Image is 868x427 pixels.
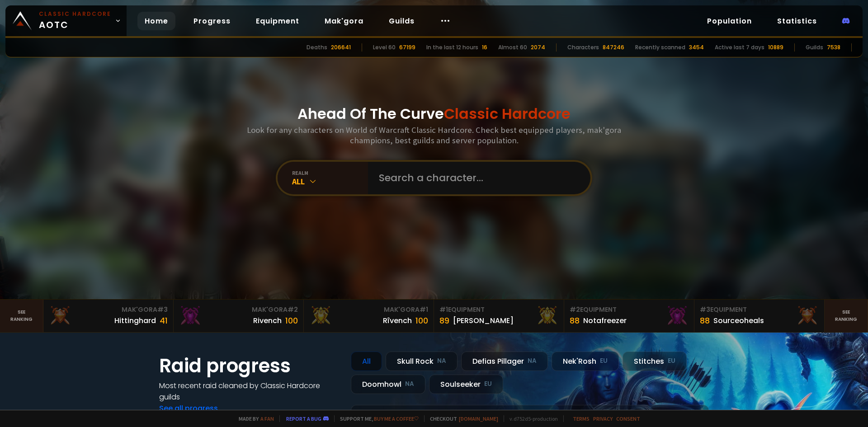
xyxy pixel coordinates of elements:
[700,305,819,314] div: Equipment
[570,314,580,327] div: 88
[159,352,340,380] h1: Raid progress
[713,315,764,326] div: Sourceoheals
[49,305,168,314] div: Mak'Gora
[351,375,425,394] div: Doomhowl
[531,43,545,52] div: 2074
[439,305,448,314] span: # 1
[567,43,599,52] div: Characters
[583,315,627,326] div: Notafreezer
[770,12,824,30] a: Statistics
[668,357,675,366] small: EU
[715,43,764,52] div: Active last 7 days
[437,357,446,366] small: NA
[482,43,487,52] div: 16
[160,314,168,327] div: 41
[827,43,840,52] div: 7538
[616,415,640,422] a: Consent
[439,305,558,314] div: Equipment
[304,300,434,332] a: Mak'Gora#1Rîvench100
[504,415,558,422] span: v. d752d5 - production
[498,43,527,52] div: Almost 60
[159,380,340,403] h4: Most recent raid cleaned by Classic Hardcore guilds
[405,380,414,389] small: NA
[700,314,710,327] div: 88
[114,315,156,326] div: Hittinghard
[444,103,571,124] span: Classic Hardcore
[373,43,396,52] div: Level 60
[253,315,282,326] div: Rivench
[603,43,624,52] div: 847246
[260,415,274,422] a: a fan
[331,43,351,52] div: 206641
[382,12,422,30] a: Guilds
[528,357,537,366] small: NA
[453,315,514,326] div: [PERSON_NAME]
[43,300,174,332] a: Mak'Gora#3Hittinghard41
[174,300,304,332] a: Mak'Gora#2Rivench100
[461,352,548,371] div: Defias Pillager
[689,43,704,52] div: 3454
[288,305,298,314] span: # 2
[186,12,238,30] a: Progress
[285,314,298,327] div: 100
[159,403,218,413] a: See all progress
[317,12,371,30] a: Mak'gora
[243,125,625,145] h3: Look for any characters on World of Warcraft Classic Hardcore. Check best equipped players, mak'g...
[600,357,608,366] small: EU
[351,352,382,371] div: All
[424,415,498,422] span: Checkout
[635,43,685,52] div: Recently scanned
[233,415,274,422] span: Made by
[286,415,321,422] a: Report a bug
[309,305,428,314] div: Mak'Gora
[297,103,571,125] h1: Ahead Of The Curve
[593,415,613,422] a: Privacy
[570,305,580,314] span: # 2
[383,315,412,326] div: Rîvench
[157,305,168,314] span: # 3
[700,12,759,30] a: Population
[623,352,687,371] div: Stitches
[484,380,492,389] small: EU
[825,300,868,332] a: Seeranking
[806,43,823,52] div: Guilds
[249,12,307,30] a: Equipment
[459,415,498,422] a: [DOMAIN_NAME]
[552,352,619,371] div: Nek'Rosh
[426,43,478,52] div: In the last 12 hours
[334,415,419,422] span: Support me,
[564,300,694,332] a: #2Equipment88Notafreezer
[415,314,428,327] div: 100
[374,415,419,422] a: Buy me a coffee
[5,5,127,36] a: Classic HardcoreAOTC
[292,169,368,176] div: realm
[570,305,689,314] div: Equipment
[39,10,111,18] small: Classic Hardcore
[386,352,458,371] div: Skull Rock
[39,10,111,32] span: AOTC
[700,305,710,314] span: # 3
[768,43,783,52] div: 10889
[694,300,825,332] a: #3Equipment88Sourceoheals
[420,305,428,314] span: # 1
[307,43,327,52] div: Deaths
[373,162,580,194] input: Search a character...
[434,300,564,332] a: #1Equipment89[PERSON_NAME]
[399,43,415,52] div: 67199
[179,305,298,314] div: Mak'Gora
[439,314,449,327] div: 89
[573,415,590,422] a: Terms
[292,176,368,187] div: All
[137,12,175,30] a: Home
[429,375,503,394] div: Soulseeker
